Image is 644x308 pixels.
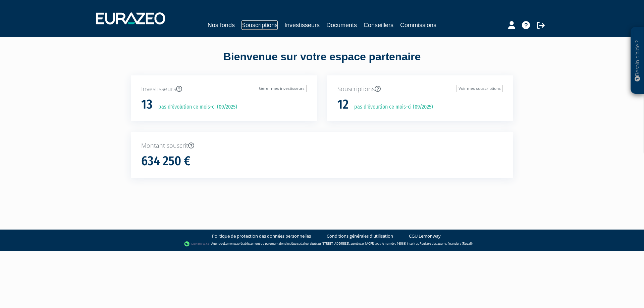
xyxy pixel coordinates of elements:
[7,241,637,247] div: - Agent de (établissement de paiement dont le siège social est situé au [STREET_ADDRESS], agréé p...
[141,141,503,150] p: Montant souscrit
[364,20,393,30] a: Conseillers
[141,85,307,94] p: Investisseurs
[208,20,235,30] a: Nos fonds
[212,233,311,239] a: Politique de protection des données personnelles
[420,241,473,246] a: Registre des agents financiers (Regafi)
[337,85,503,94] p: Souscriptions
[126,49,518,75] div: Bienvenue sur votre espace partenaire
[224,241,239,246] a: Lemonway
[350,103,433,111] p: pas d'évolution ce mois-ci (09/2025)
[141,154,191,168] h1: 634 250 €
[337,98,348,112] h1: 12
[257,85,307,92] a: Gérer mes investisseurs
[409,233,441,239] a: CGU Lemonway
[96,12,165,24] img: 1732889491-logotype_eurazeo_blanc_rvb.png
[241,20,278,30] a: Souscriptions
[141,98,153,112] h1: 13
[184,241,210,247] img: logo-lemonway.png
[327,233,393,239] a: Conditions générales d'utilisation
[154,103,237,111] p: pas d'évolution ce mois-ci (09/2025)
[457,85,503,92] a: Voir mes souscriptions
[326,20,357,30] a: Documents
[284,20,320,30] a: Investisseurs
[400,20,436,30] a: Commissions
[634,30,641,91] p: Besoin d'aide ?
